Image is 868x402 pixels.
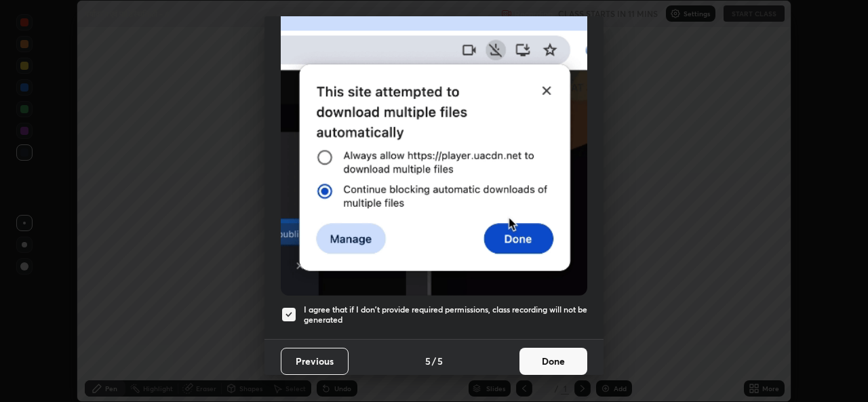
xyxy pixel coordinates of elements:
h5: I agree that if I don't provide required permissions, class recording will not be generated [304,304,587,325]
h4: 5 [437,354,443,368]
button: Done [519,348,587,375]
h4: / [432,354,436,368]
button: Previous [281,348,349,375]
h4: 5 [425,354,431,368]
